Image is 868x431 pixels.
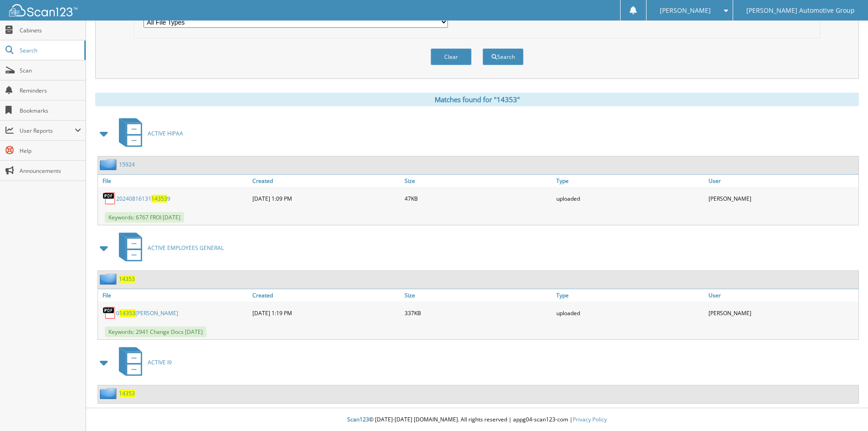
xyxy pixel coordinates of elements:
[105,327,206,337] span: Keywords: 2941 Change Docs [DATE]
[402,175,555,187] a: Size
[706,304,858,322] div: [PERSON_NAME]
[98,175,250,187] a: File
[119,309,135,317] span: 14353
[706,289,858,301] a: User
[86,409,868,431] div: © [DATE]-[DATE] [DOMAIN_NAME]. All rights reserved | appg04-scan123-com |
[20,67,81,74] span: Scan
[573,415,607,423] a: Privacy Policy
[250,304,402,322] div: [DATE] 1:19 PM
[98,289,250,301] a: File
[113,230,224,266] a: ACTIVE EMPLOYEES GENERAL
[116,309,178,317] a: 014353[PERSON_NAME]
[148,244,224,252] span: ACTIVE EMPLOYEES GENERAL
[554,189,706,208] div: uploaded
[402,289,555,301] a: Size
[706,175,858,187] a: User
[103,306,116,320] img: PDF.png
[105,212,184,223] span: Keywords: 6767 FROI [DATE]
[119,161,135,168] a: 15924
[148,358,172,366] span: ACTIVE I9
[402,304,555,322] div: 337KB
[660,8,711,13] span: [PERSON_NAME]
[554,289,706,301] a: Type
[100,388,119,399] img: folder2.png
[95,93,859,106] div: Matches found for "14353"
[116,195,170,203] a: 20240816131143539
[20,147,81,155] span: Help
[119,389,135,397] a: 14353
[113,115,183,151] a: ACTIVE HIPAA
[250,289,402,301] a: Created
[113,344,172,380] a: ACTIVE I9
[100,273,119,285] img: folder2.png
[554,304,706,322] div: uploaded
[148,130,183,137] span: ACTIVE HIPAA
[119,275,135,283] a: 14353
[20,107,81,114] span: Bookmarks
[20,87,81,94] span: Reminders
[9,4,77,16] img: scan123-logo-white.svg
[706,189,858,208] div: [PERSON_NAME]
[100,159,119,170] img: folder2.png
[250,175,402,187] a: Created
[746,8,855,13] span: [PERSON_NAME] Automotive Group
[554,175,706,187] a: Type
[103,192,116,205] img: PDF.png
[20,47,80,54] span: Search
[20,26,81,34] span: Cabinets
[483,48,524,65] button: Search
[151,195,167,203] span: 14353
[250,189,402,208] div: [DATE] 1:09 PM
[347,415,369,423] span: Scan123
[431,48,472,65] button: Clear
[20,167,81,175] span: Announcements
[822,387,868,431] iframe: Chat Widget
[20,127,75,135] span: User Reports
[402,189,555,208] div: 47KB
